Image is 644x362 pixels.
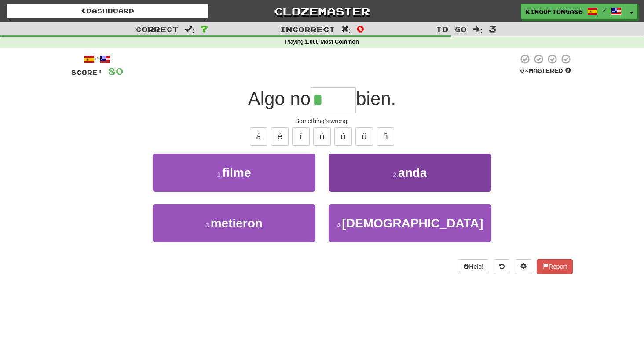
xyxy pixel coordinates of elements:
[393,171,398,178] small: 2 .
[518,67,573,75] div: Mastered
[341,26,351,33] span: :
[342,216,483,230] span: [DEMOGRAPHIC_DATA]
[271,127,289,146] button: é
[357,23,364,34] span: 0
[489,23,496,34] span: 3
[356,88,396,109] span: bien.
[7,4,208,18] a: Dashboard
[71,54,123,65] div: /
[135,25,179,33] span: Correct
[153,204,315,242] button: 3.metieron
[473,26,483,33] span: :
[494,259,510,274] button: Round history (alt+y)
[526,7,583,15] span: Kingoftonga86
[248,88,311,109] span: Algo no
[250,127,267,146] button: á
[71,69,103,76] span: Score:
[292,127,310,146] button: í
[222,166,251,179] span: filme
[153,154,315,192] button: 1.filme
[398,166,427,179] span: anda
[280,25,335,33] span: Incorrect
[217,171,222,178] small: 1 .
[211,216,263,230] span: metieron
[185,26,194,33] span: :
[71,117,573,125] div: Something's wrong.
[305,39,359,45] strong: 1,000 Most Common
[436,25,467,33] span: To go
[201,23,208,34] span: 7
[313,127,331,146] button: ó
[329,154,491,192] button: 2.anda
[337,222,342,229] small: 4 .
[355,127,373,146] button: ü
[537,259,573,274] button: Report
[205,222,211,229] small: 3 .
[329,204,491,242] button: 4.[DEMOGRAPHIC_DATA]
[458,259,489,274] button: Help!
[520,67,529,74] span: 0 %
[108,66,123,77] span: 80
[221,4,423,19] a: Clozemaster
[334,127,352,146] button: ú
[602,7,607,13] span: /
[521,4,626,19] a: Kingoftonga86 /
[377,127,394,146] button: ñ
